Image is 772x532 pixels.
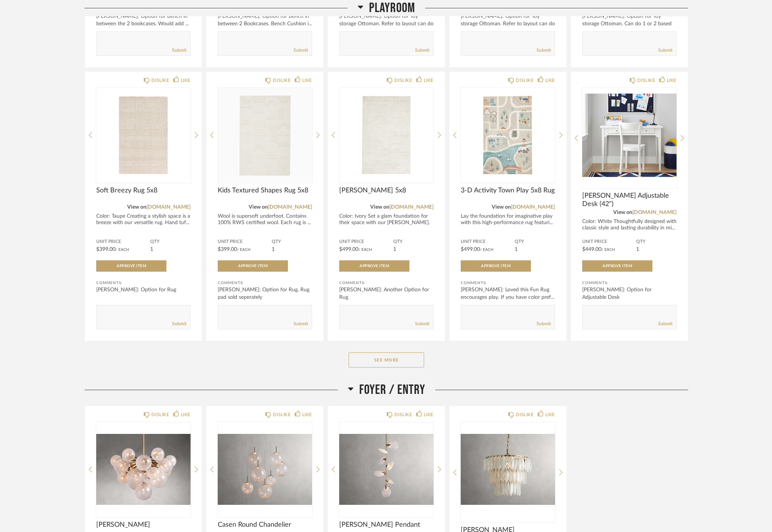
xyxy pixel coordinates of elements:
a: Submit [294,47,308,54]
span: Approve Item [481,264,511,268]
img: undefined [461,422,555,517]
span: Unit Price [339,239,393,245]
span: QTY [272,239,312,245]
span: Kids Textured Shapes Rug 5x8 [218,186,312,195]
div: LIKE [181,77,191,84]
span: QTY [393,239,434,245]
span: View on [249,204,268,210]
img: undefined [96,88,191,182]
div: 0 [461,422,555,517]
div: DISLIKE [151,77,169,84]
div: DISLIKE [516,77,534,84]
div: LIKE [302,77,312,84]
div: LIKE [424,77,434,84]
a: Submit [658,47,672,54]
span: [PERSON_NAME] [96,521,191,529]
div: [PERSON_NAME]: Option for Bench in between 2 Bookcases. Bench Cushion i... [218,12,312,28]
button: Approve Item [96,260,166,272]
div: DISLIKE [394,411,412,418]
span: Unit Price [582,239,636,245]
img: undefined [218,88,312,182]
span: $399.00 [96,247,115,252]
span: QTY [636,239,677,245]
span: Soft Breezy Rug 5x8 [96,186,191,195]
span: Approve Item [117,264,146,268]
div: LIKE [181,411,191,418]
img: undefined [461,88,555,182]
a: [DOMAIN_NAME] [632,210,677,215]
img: undefined [218,422,312,517]
span: [PERSON_NAME] Pendant [339,521,434,529]
div: Lay the foundation for imaginative play with this high-performance rug featuri... [461,213,555,226]
a: Submit [172,321,186,327]
a: Submit [415,47,429,54]
div: Wool is supersoft underfoot. Contains 100% RWS certified wool. Each rug is ... [218,213,312,226]
span: $499.00 [461,247,480,252]
div: DISLIKE [394,77,412,84]
div: [PERSON_NAME]: Option for Toy storage Ottoman. Can do 1 or 2 based on prefe... [582,12,677,35]
span: / Each [115,248,129,252]
div: [PERSON_NAME]: Option for Rug [96,286,191,294]
div: [PERSON_NAME]: Option for Toy storage Ottoman. Refer to layout can do 1 or 2... [461,12,555,35]
span: Unit Price [96,239,150,245]
span: / Each [601,248,615,252]
button: See More [349,352,424,367]
span: / Each [237,248,251,252]
div: [PERSON_NAME]: Option for Rug. Rug pad sold seperately [218,286,312,301]
a: Submit [294,321,308,327]
span: View on [127,204,146,210]
div: [PERSON_NAME]: Another Option for Rug [339,286,434,301]
div: [PERSON_NAME]: Option for Toy storage Ottoman. Refer to layout can do 1 or 2... [339,12,434,35]
div: Comments: [218,279,312,287]
span: Approve Item [238,264,268,268]
a: [DOMAIN_NAME] [146,204,191,210]
span: $499.00 [339,247,358,252]
div: DISLIKE [273,77,291,84]
div: LIKE [545,77,555,84]
a: Submit [537,321,551,327]
span: QTY [150,239,191,245]
button: Approve Item [339,260,409,272]
span: [PERSON_NAME] 5x8 [339,186,434,195]
div: 0 [582,88,677,182]
a: [DOMAIN_NAME] [268,204,312,210]
span: 1 [515,247,518,252]
div: Color: Taupe Creating a stylish space is a breeze with our versatile rug. Hand tuf... [96,213,191,226]
a: Submit [658,321,672,327]
a: Submit [172,47,186,54]
span: / Each [480,248,494,252]
span: $449.00 [582,247,601,252]
button: Approve Item [461,260,531,272]
div: [PERSON_NAME]: Option for Adjustable Desk [582,286,677,301]
span: Approve Item [360,264,389,268]
div: DISLIKE [637,77,655,84]
span: 1 [272,247,275,252]
a: [DOMAIN_NAME] [511,204,555,210]
span: View on [492,204,511,210]
div: Comments: [96,279,191,287]
span: / Each [358,248,372,252]
div: Color: Ivory Set a glam foundation for their space with our [PERSON_NAME]. Ha... [339,213,434,232]
span: View on [370,204,389,210]
span: Unit Price [218,239,272,245]
div: LIKE [424,411,434,418]
div: LIKE [302,411,312,418]
span: 1 [393,247,396,252]
a: Submit [415,321,429,327]
div: Comments: [582,279,677,287]
a: Submit [537,47,551,54]
div: Color: White Thoughtfully designed with classic style and lasting durability in mi... [582,218,677,231]
img: undefined [339,88,434,182]
span: Foyer / Entry [359,382,425,398]
div: [PERSON_NAME]: Option for Bench in between the 2 bookcases. Would add ... [96,12,191,28]
div: DISLIKE [151,411,169,418]
span: $399.00 [218,247,237,252]
span: View on [613,210,632,215]
img: undefined [582,88,677,182]
button: Approve Item [218,260,288,272]
div: [PERSON_NAME]: Loved this Fun Rug encourages play. If you have color pref... [461,286,555,301]
span: 1 [636,247,639,252]
div: Comments: [461,279,555,287]
span: 3-D Activity Town Play 5x8 Rug [461,186,555,195]
button: Approve Item [582,260,652,272]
